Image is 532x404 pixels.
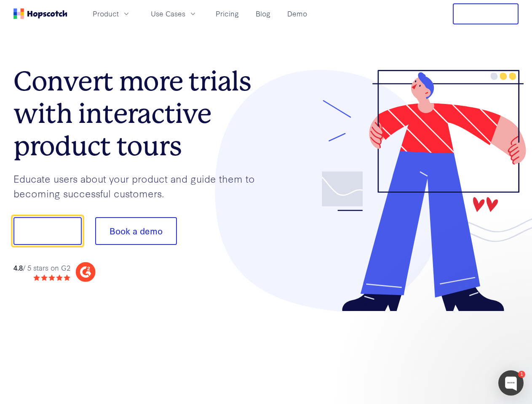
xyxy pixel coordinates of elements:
span: Use Cases [151,8,185,19]
a: Blog [252,7,274,21]
h1: Convert more trials with interactive product tours [13,65,266,162]
a: Pricing [212,7,242,21]
div: 1 [518,371,525,378]
span: Product [93,8,119,19]
strong: 4.8 [13,263,23,272]
button: Product [88,7,136,21]
button: Free Trial [453,3,519,24]
button: Use Cases [146,7,202,21]
a: Home [13,8,67,19]
p: Educate users about your product and guide them to becoming successful customers. [13,171,266,200]
button: Show me! [13,217,82,245]
a: Demo [284,7,310,21]
div: / 5 stars on G2 [13,263,70,273]
button: Book a demo [95,217,177,245]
